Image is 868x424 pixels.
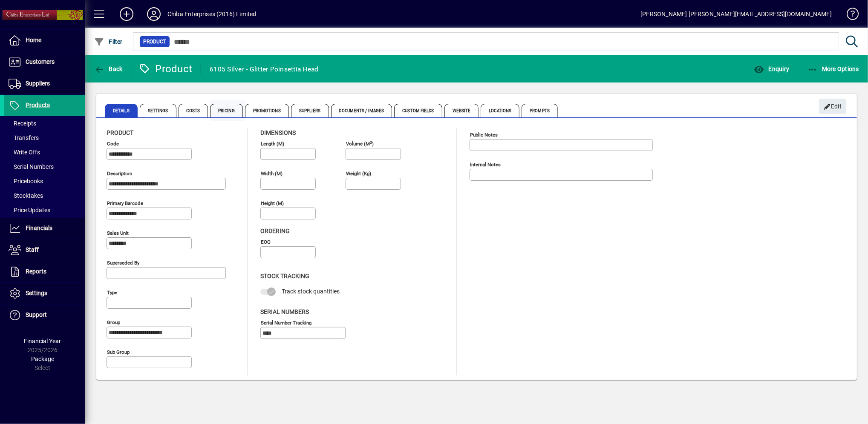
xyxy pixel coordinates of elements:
[140,6,167,22] button: Profile
[107,200,143,206] mat-label: Primary barcode
[824,100,842,114] span: Edit
[4,73,85,94] a: Suppliers
[26,102,50,108] span: Products
[26,58,55,65] span: Customers
[9,207,50,213] span: Price Updates
[4,51,85,73] a: Customers
[113,6,140,22] button: Add
[26,290,47,296] span: Settings
[819,99,846,114] button: Edit
[640,7,832,21] div: [PERSON_NAME] [PERSON_NAME][EMAIL_ADDRESS][DOMAIN_NAME]
[210,104,243,117] span: Pricing
[261,141,284,147] mat-label: Length (m)
[260,228,290,234] span: Ordering
[4,239,85,261] a: Staff
[261,319,311,325] mat-label: Serial Number tracking
[31,356,54,362] span: Package
[444,104,479,117] span: Website
[107,171,132,176] mat-label: Description
[179,104,208,117] span: Costs
[107,260,139,266] mat-label: Superseded by
[26,37,41,43] span: Home
[107,129,133,136] span: Product
[4,30,85,51] a: Home
[394,104,442,117] span: Custom Fields
[9,192,43,199] span: Stocktakes
[167,7,257,21] div: Chiba Enterprises (2016) Limited
[107,349,130,355] mat-label: Sub group
[26,311,47,318] span: Support
[94,65,123,72] span: Back
[261,171,283,176] mat-label: Width (m)
[85,61,132,77] app-page-header-button: Back
[107,319,120,325] mat-label: Group
[26,246,39,253] span: Staff
[4,218,85,239] a: Financials
[4,116,85,131] a: Receipts
[143,37,166,46] span: Product
[370,140,372,144] sup: 3
[752,61,791,77] button: Enquiry
[260,308,309,315] span: Serial Numbers
[107,290,117,296] mat-label: Type
[4,131,85,145] a: Transfers
[4,304,85,326] a: Support
[4,159,85,174] a: Serial Numbers
[754,65,789,72] span: Enquiry
[107,141,119,147] mat-label: Code
[92,34,125,49] button: Filter
[282,288,340,295] span: Track stock quantities
[24,338,61,344] span: Financial Year
[9,163,54,170] span: Serial Numbers
[4,203,85,217] a: Price Updates
[26,268,46,275] span: Reports
[140,104,176,117] span: Settings
[9,149,40,156] span: Write Offs
[26,225,52,231] span: Financials
[9,134,39,141] span: Transfers
[470,132,498,138] mat-label: Public Notes
[4,174,85,188] a: Pricebooks
[261,200,284,206] mat-label: Height (m)
[807,65,859,72] span: More Options
[105,104,138,117] span: Details
[9,120,36,127] span: Receipts
[4,261,85,282] a: Reports
[840,2,857,29] a: Knowledge Base
[94,38,123,45] span: Filter
[245,104,289,117] span: Promotions
[4,283,85,304] a: Settings
[346,171,371,176] mat-label: Weight (Kg)
[210,63,318,76] div: 6105 Silver - Glitter Poinsettia Head
[805,61,862,77] button: More Options
[26,80,50,87] span: Suppliers
[4,145,85,159] a: Write Offs
[481,104,519,117] span: Locations
[4,188,85,203] a: Stocktakes
[522,104,558,117] span: Prompts
[92,61,125,77] button: Back
[346,141,374,147] mat-label: Volume (m )
[331,104,392,117] span: Documents / Images
[138,62,193,76] div: Product
[291,104,329,117] span: Suppliers
[261,239,271,245] mat-label: EOQ
[107,230,129,236] mat-label: Sales unit
[470,162,501,168] mat-label: Internal Notes
[9,178,43,185] span: Pricebooks
[260,273,309,279] span: Stock Tracking
[260,129,296,136] span: Dimensions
